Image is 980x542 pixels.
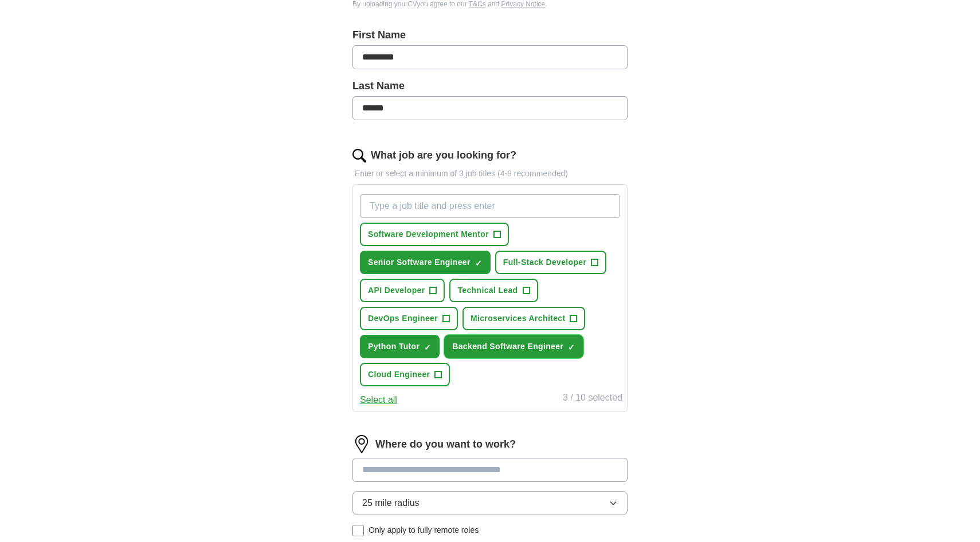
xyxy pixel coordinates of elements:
span: Only apply to fully remote roles [369,524,479,536]
span: 25 mile radius [362,496,420,510]
button: Technical Lead [449,279,538,302]
button: API Developer [360,279,445,302]
button: Cloud Engineer [360,363,450,386]
span: Technical Lead [457,284,518,296]
span: Cloud Engineer [368,369,430,381]
span: Full-Stack Developer [503,256,587,268]
label: Where do you want to work? [375,437,516,452]
span: Software Development Mentor [368,228,489,240]
input: Type a job title and press enter [360,194,620,218]
label: What job are you looking for? [371,148,516,163]
span: DevOps Engineer [368,312,438,325]
p: Enter or select a minimum of 3 job titles (4-8 recommended) [352,168,628,180]
span: Python Tutor [368,341,420,353]
span: API Developer [368,284,425,296]
span: Microservices Architect [471,312,566,325]
label: First Name [352,27,628,43]
button: Software Development Mentor [360,223,509,246]
img: location.png [352,435,371,453]
button: 25 mile radius [352,491,628,515]
span: ✓ [475,259,482,268]
button: Select all [360,393,397,407]
button: Python Tutor✓ [360,335,440,358]
button: DevOps Engineer [360,307,458,330]
span: ✓ [424,343,431,352]
input: Only apply to fully remote roles [352,525,364,536]
span: Backend Software Engineer [452,341,563,353]
button: Backend Software Engineer✓ [444,335,583,358]
button: Full-Stack Developer [495,251,607,274]
span: Senior Software Engineer [368,256,471,268]
button: Microservices Architect [462,307,586,330]
div: 3 / 10 selected [563,391,622,407]
img: search.png [352,149,366,163]
button: Senior Software Engineer✓ [360,251,491,274]
label: Last Name [352,78,628,94]
span: ✓ [568,343,575,352]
